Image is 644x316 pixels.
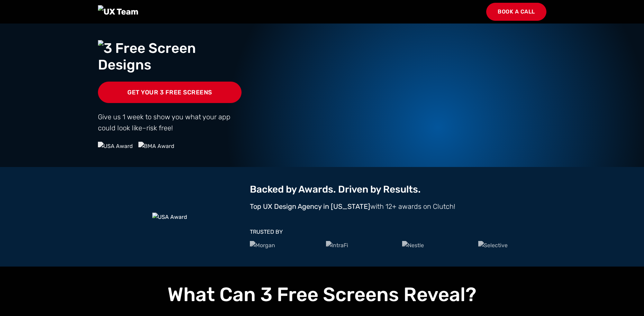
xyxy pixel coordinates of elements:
[152,213,187,222] img: USA Award
[250,241,275,250] img: Morgan
[98,142,133,151] img: USA Award
[250,184,546,195] h2: Backed by Awards. Driven by Results.
[138,142,174,151] img: BMA Award
[250,201,546,212] p: with 12+ awards on Clutch!
[98,283,546,306] h2: What Can 3 Free Screens Reveal?
[326,241,348,250] img: IntraFi
[98,82,242,103] a: Get Your 3 Free Screens
[478,241,508,250] img: Selective
[98,111,242,133] p: Give us 1 week to show you what your app could look like–risk free!
[250,202,370,211] strong: Top UX Design Agency in [US_STATE]
[98,5,138,18] img: UX Team
[402,241,424,250] img: Nestle
[98,40,242,73] img: 3 Free Screen Designs
[486,3,546,21] a: Book a Call
[250,229,546,235] h3: TRUSTED BY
